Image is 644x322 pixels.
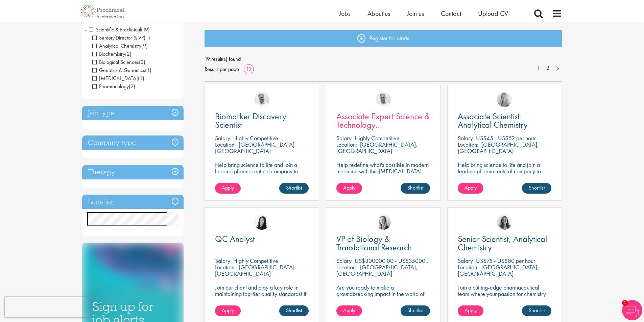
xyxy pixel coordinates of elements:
img: Joshua Bye [376,92,391,107]
span: Salary [458,257,473,265]
span: Analytical Chemistry [92,42,148,49]
span: Salary [336,257,352,265]
span: Analytical Chemistry [92,42,141,49]
img: Joshua Bye [254,92,269,107]
span: Apply [464,307,477,314]
a: About us [367,9,390,18]
p: [GEOGRAPHIC_DATA], [GEOGRAPHIC_DATA] [458,263,539,277]
span: Salary [215,134,230,142]
p: Help redefine what's possible in modern medicine with this [MEDICAL_DATA] Associate Expert Scienc... [336,162,430,181]
a: 12 [244,66,254,73]
span: (2) [125,50,132,57]
a: VP of Biology & Translational Research [336,235,430,252]
iframe: reCAPTCHA [5,297,91,317]
p: [GEOGRAPHIC_DATA], [GEOGRAPHIC_DATA] [336,141,418,155]
img: Shannon Briggs [497,92,512,107]
span: - [85,24,87,34]
span: Biological Sciences [92,58,145,66]
span: Biochemistry [92,50,132,57]
p: [GEOGRAPHIC_DATA], [GEOGRAPHIC_DATA] [215,141,296,155]
h3: Therapy [82,165,184,179]
span: 19 result(s) found [205,54,562,64]
span: Salary [336,134,352,142]
span: Genetics & Genomics [92,67,145,74]
span: Location: [215,141,236,148]
a: 1 [533,64,543,72]
a: Join us [407,9,424,18]
span: (1) [138,75,144,82]
span: Laboratory Technician [92,75,144,82]
h3: Job type [82,106,184,120]
p: Are you ready to make a groundbreaking impact in the world of biotechnology? Join a growing compa... [336,284,430,316]
span: (3) [139,58,145,66]
p: [GEOGRAPHIC_DATA], [GEOGRAPHIC_DATA] [215,263,296,277]
span: Biomarker Discovery Scientist [215,110,286,130]
span: [MEDICAL_DATA] [92,75,138,82]
span: Pharmacology [92,83,135,90]
a: Associate Expert Science & Technology ([MEDICAL_DATA]) [336,112,430,129]
p: Help bring science to life and join a leading pharmaceutical company to play a key role in delive... [458,162,551,194]
p: US$45 - US$52 per hour [476,134,535,142]
a: Shortlist [279,305,309,316]
a: Apply [336,183,362,194]
a: Biomarker Discovery Scientist [215,112,309,129]
span: Senior Scientist, Analytical Chemistry [458,233,547,253]
img: Chatbot [622,300,642,320]
span: (1) [144,34,150,41]
span: (9) [141,42,148,49]
a: Apply [458,183,483,194]
span: Pharmacology [92,83,129,90]
span: (1) [145,67,151,74]
a: QC Analyst [215,235,309,243]
a: Shortlist [401,305,430,316]
a: Shortlist [401,183,430,194]
span: Associate Expert Science & Technology ([MEDICAL_DATA]) [336,110,430,139]
img: Sofia Amark [376,215,391,230]
a: Upload CV [478,9,508,18]
span: Scientific & Preclinical [89,26,150,33]
a: Jobs [339,9,351,18]
a: 2 [543,64,553,72]
span: Scientific & Preclinical [89,26,141,33]
a: Apply [215,305,241,316]
span: 1 [622,300,628,306]
p: [GEOGRAPHIC_DATA], [GEOGRAPHIC_DATA] [458,141,539,155]
span: (19) [141,26,150,33]
span: Salary [215,257,230,265]
span: Genetics & Genomics [92,67,151,74]
a: Contact [441,9,461,18]
span: Senior/Director & VP [92,34,150,41]
span: Apply [343,307,355,314]
a: Apply [215,183,241,194]
span: Salary [458,134,473,142]
span: Results per page [205,64,239,74]
a: Apply [458,305,483,316]
a: Shortlist [522,183,551,194]
span: Apply [222,184,234,191]
span: Location: [458,141,478,148]
img: Numhom Sudsok [254,215,269,230]
p: Join our client and play a key role in maintaining top-tier quality standards! If you have a keen... [215,284,309,316]
span: Apply [343,184,355,191]
span: Location: [336,263,357,271]
a: Associate Scientist: Analytical Chemistry [458,112,551,129]
a: Shortlist [279,183,309,194]
a: Register for alerts [205,30,562,47]
p: [GEOGRAPHIC_DATA], [GEOGRAPHIC_DATA] [336,263,418,277]
span: Biochemistry [92,50,125,57]
img: Jackie Cerchio [497,215,512,230]
p: Help bring science to life and join a leading pharmaceutical company to play a key role in delive... [215,162,309,194]
span: Apply [222,307,234,314]
h3: Company type [82,135,184,150]
p: US$75 - US$80 per hour [476,257,535,265]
